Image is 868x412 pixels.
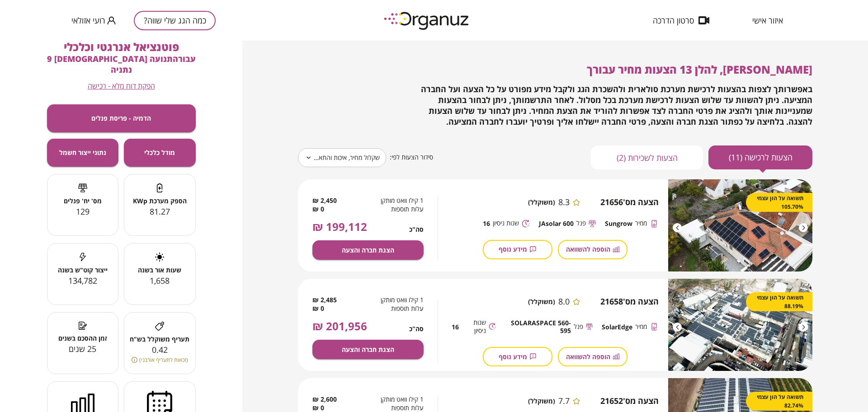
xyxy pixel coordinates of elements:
span: הצגת חברה והצעה [342,346,394,353]
span: שנות ניסיון [493,219,519,228]
span: ממיר [635,323,647,331]
button: הצגת חברה והצעה [312,240,424,260]
span: זמן ההסכם בשנים [47,334,118,342]
button: מידע נוסף [483,347,552,366]
span: סידור הצעות לפי: [390,153,433,162]
span: 1 קילו וואט מותקן [351,296,424,304]
span: עלות תוספות [351,304,424,313]
span: (משוקלל) [528,298,555,305]
button: מודל כלכלי [124,139,196,167]
button: נתוני ייצור חשמל [47,139,119,167]
span: תעריף משוקלל בש"ח [124,335,195,343]
span: SolarEdge [602,323,632,331]
span: 134,782 [68,275,97,286]
span: סה"כ [409,225,424,233]
span: SOLARASPACE 560-595 [505,319,571,335]
span: 1,658 [150,275,170,286]
span: הוספה להשוואה [566,245,610,253]
span: 0.42 [152,344,168,355]
span: באפשרותך לצפות בהצעות לרכישת מערכת סולארית ולהשכרת הגג ולקבל מידע מפורט על כל הצעה ועל החברה המצי... [421,84,812,127]
span: מידע נוסף [499,353,527,360]
button: הדמיה - פריסת פנלים [47,104,196,132]
span: (משוקלל) [528,198,555,206]
span: 1 קילו וואט מותקן [351,197,424,205]
span: פוטנציאל אנרגטי וכלכלי [64,39,179,54]
span: פנל [576,219,586,228]
span: 1 קילו וואט מותקן [351,395,424,404]
span: 16 [452,323,459,331]
span: איזור אישי [752,16,783,25]
span: פנל [574,323,583,331]
span: הצעה מס' 21656 [600,197,659,207]
span: תשואה על הון עצמי 88.19% [755,293,803,310]
button: רועי אזולאי [71,15,116,26]
span: שנות ניסיון [462,318,486,335]
span: 81.27 [150,206,170,217]
span: הספק מערכת KWp [124,197,195,205]
span: JAsolar 600 [539,220,574,227]
button: סרטון הדרכה [639,16,723,25]
span: הצעה מס' 21652 [600,396,659,406]
span: ממיר [635,219,647,228]
button: מידע נוסף [483,240,552,259]
span: עבור התנועה [DEMOGRAPHIC_DATA] 9 נתניה [47,53,196,75]
span: 7.7 [558,396,570,406]
button: הצעות לשכירות (2) [591,145,703,169]
span: (זכאות לתעריף אורבני) [139,356,188,364]
span: 199,112 ₪ [312,220,367,233]
span: 25 שנים [69,343,96,354]
button: הצעות לרכישה (11) [708,145,812,169]
span: הוספה להשוואה [566,353,610,360]
span: נתוני ייצור חשמל [59,149,106,156]
span: סרטון הדרכה [653,16,694,25]
span: 16 [483,220,490,227]
span: 8.3 [558,197,570,207]
button: איזור אישי [739,16,797,25]
span: עלות תוספות [351,205,424,214]
span: Sungrow [605,220,632,227]
span: 2,485 ₪ [312,296,337,304]
img: logo [377,8,477,33]
button: הוספה להשוואה [558,240,627,259]
button: הוספה להשוואה [558,347,627,366]
img: image [668,179,812,272]
span: רועי אזולאי [71,16,105,25]
span: מס' יח' פנלים [47,197,118,205]
span: הצגת חברה והצעה [342,246,394,254]
button: הפקת דוח מלא - רכישה [88,82,155,90]
span: 129 [76,206,90,217]
button: כמה הגג שלי שווה? [134,11,216,30]
span: (משוקלל) [528,397,555,405]
span: מידע נוסף [499,245,527,253]
span: 2,450 ₪ [312,197,337,205]
img: image [668,279,812,371]
span: הצעה מס' 21658 [600,297,659,307]
span: [PERSON_NAME], להלן 13 הצעות מחיר עבורך [587,62,812,77]
span: סה"כ [409,325,424,332]
span: 2,600 ₪ [312,395,337,404]
span: 0 ₪ [312,205,324,214]
button: הצגת חברה והצעה [312,340,424,359]
span: 0 ₪ [312,304,324,313]
span: 201,956 ₪ [312,320,367,332]
div: שקלול מחיר, איכות והתאמה [298,145,386,170]
span: שעות אור בשנה [124,266,195,274]
span: מודל כלכלי [144,149,175,156]
span: ייצור קוט"ש בשנה [47,266,118,274]
span: הדמיה - פריסת פנלים [91,114,151,122]
span: תשואה על הון עצמי 82.74% [755,393,803,410]
span: 8.0 [558,297,570,307]
span: תשואה על הון עצמי 105.70% [755,194,803,211]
